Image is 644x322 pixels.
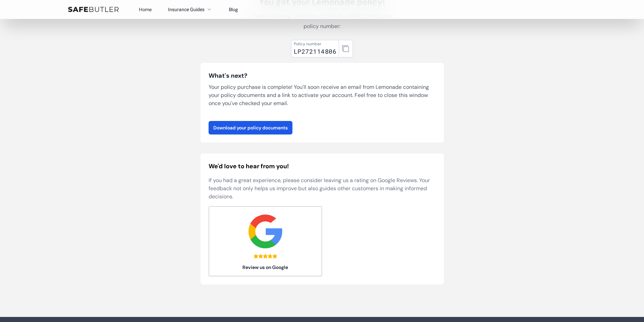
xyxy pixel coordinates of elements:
[209,206,322,276] a: Review us on Google
[68,7,119,12] img: SafeButler Text Logo
[209,71,436,80] h3: What's next?
[209,176,436,201] p: If you had a great experience, please consider leaving us a rating on Google Reviews. Your feedba...
[209,264,322,271] span: Review us on Google
[139,6,152,13] a: Home
[248,215,282,248] img: google.svg
[209,121,292,134] a: Download your policy documents
[254,254,277,258] div: 5.0
[209,83,436,107] p: Your policy purchase is complete! You'll soon receive an email from Lemonade containing your poli...
[294,41,336,47] div: Policy number
[246,10,398,32] p: Thanks for using SafeButler, [PERSON_NAME]! Here's your policy number:
[209,162,436,171] h2: We'd love to hear from you!
[168,5,213,14] button: Insurance Guides
[294,47,336,56] div: LP272114806
[229,6,238,13] a: Blog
